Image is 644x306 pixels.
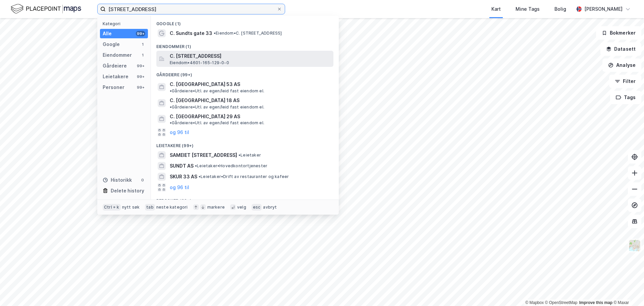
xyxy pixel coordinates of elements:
[151,39,339,51] div: Eiendommer (1)
[199,174,201,179] span: •
[103,83,124,91] div: Personer
[145,204,155,211] div: tab
[596,26,641,40] button: Bokmerker
[136,31,145,36] div: 99+
[170,128,189,136] button: og 96 til
[214,31,216,36] span: •
[103,21,148,26] div: Kategori
[195,163,197,168] span: •
[103,73,128,81] div: Leietakere
[151,138,339,150] div: Leietakere (99+)
[516,5,540,13] div: Mine Tags
[170,120,172,125] span: •
[170,120,264,126] span: Gårdeiere • Utl. av egen/leid fast eiendom el.
[610,91,641,104] button: Tags
[602,58,641,72] button: Analyse
[170,151,237,159] span: SAMEIET [STREET_ADDRESS]
[170,52,331,60] span: C. [STREET_ADDRESS]
[491,5,501,13] div: Kart
[103,62,127,70] div: Gårdeiere
[170,88,172,93] span: •
[207,205,225,210] div: markere
[554,5,566,13] div: Bolig
[584,5,623,13] div: [PERSON_NAME]
[252,204,262,211] div: esc
[170,173,197,181] span: SKUR 33 AS
[103,204,121,211] div: Ctrl + k
[610,274,644,306] iframe: Chat Widget
[140,42,145,47] div: 1
[238,152,240,158] span: •
[111,187,144,195] div: Delete history
[106,4,277,14] input: Søk på adresse, matrikkel, gårdeiere, leietakere eller personer
[103,51,132,59] div: Eiendommer
[237,205,246,210] div: velg
[600,42,641,56] button: Datasett
[122,205,140,210] div: nytt søk
[170,183,189,191] button: og 96 til
[214,31,282,36] span: Eiendom • C. [STREET_ADDRESS]
[170,104,172,110] span: •
[170,29,212,37] span: C. Sundts gate 33
[140,177,145,183] div: 0
[170,88,264,94] span: Gårdeiere • Utl. av egen/leid fast eiendom el.
[199,174,289,179] span: Leietaker • Drift av restauranter og kafeer
[170,96,239,104] span: C. [GEOGRAPHIC_DATA] 18 AS
[103,40,120,48] div: Google
[151,193,339,205] div: Personer (99+)
[136,74,145,79] div: 99+
[628,239,641,252] img: Z
[151,16,339,28] div: Google (1)
[140,52,145,58] div: 1
[156,205,188,210] div: neste kategori
[610,274,644,306] div: Kontrollprogram for chat
[170,60,229,65] span: Eiendom • 4601-165-129-0-0
[238,152,261,158] span: Leietaker
[195,163,267,169] span: Leietaker • Hovedkontortjenester
[136,85,145,90] div: 99+
[103,176,132,184] div: Historikk
[170,104,264,110] span: Gårdeiere • Utl. av egen/leid fast eiendom el.
[525,300,544,305] a: Mapbox
[170,113,240,121] span: C. [GEOGRAPHIC_DATA] 29 AS
[579,300,612,305] a: Improve this map
[170,80,240,88] span: C. [GEOGRAPHIC_DATA] 53 AS
[136,63,145,69] div: 99+
[170,162,194,170] span: SUNDT AS
[263,205,277,210] div: avbryt
[609,75,641,88] button: Filter
[545,300,578,305] a: OpenStreetMap
[151,67,339,79] div: Gårdeiere (99+)
[103,30,112,38] div: Alle
[11,3,81,15] img: logo.f888ab2527a4732fd821a326f86c7f29.svg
